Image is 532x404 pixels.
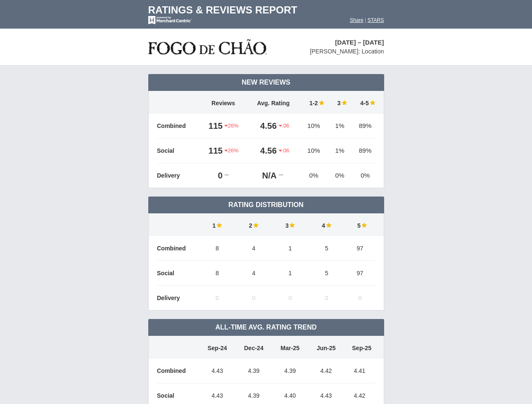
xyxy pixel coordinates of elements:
[199,91,248,114] td: Reviews
[272,336,308,359] td: Mar-25
[148,37,267,57] img: stars-fogo-de-chao-logo-50.png
[225,122,238,130] span: 26%
[157,261,199,286] td: Social
[199,359,236,383] td: 4.43
[272,236,309,261] td: 1
[272,261,309,286] td: 1
[308,236,345,261] td: 5
[199,114,225,138] td: 115
[335,39,384,46] span: [DATE] – [DATE]
[325,222,331,228] img: star-full-15.png
[299,163,329,188] td: 0%
[157,114,199,138] td: Combined
[199,213,236,236] td: 1
[252,222,259,228] img: star-full-15.png
[248,114,279,138] td: 4.56
[235,261,272,286] td: 4
[365,17,366,23] span: |
[225,147,238,154] span: 26%
[199,163,225,188] td: 0
[157,236,199,261] td: Combined
[345,261,375,286] td: 97
[148,74,384,91] td: New Reviews
[351,91,375,114] td: 4-5
[252,295,255,301] span: 0
[344,336,375,359] td: Sep-25
[279,122,289,130] span: .06
[345,213,375,236] td: 5
[329,114,351,138] td: 1%
[235,336,272,359] td: Dec-24
[279,147,289,154] span: .06
[367,17,384,23] a: STARS
[299,138,329,163] td: 10%
[148,197,384,213] td: Rating Distribution
[289,222,295,228] img: star-full-15.png
[235,213,272,236] td: 2
[318,100,324,106] img: star-full-15.png
[157,163,199,188] td: Delivery
[272,359,308,383] td: 4.39
[351,138,375,163] td: 89%
[325,295,328,301] span: 0
[157,138,199,163] td: Social
[299,91,329,114] td: 1-2
[216,295,219,301] span: 0
[351,114,375,138] td: 89%
[235,236,272,261] td: 4
[361,222,367,228] img: star-full-15.png
[248,91,299,114] td: Avg. Rating
[344,359,375,383] td: 4.41
[358,295,362,301] span: 0
[329,163,351,188] td: 0%
[157,359,199,383] td: Combined
[199,336,236,359] td: Sep-24
[248,138,279,163] td: 4.56
[199,138,225,163] td: 115
[235,359,272,383] td: 4.39
[272,213,309,236] td: 3
[199,261,236,286] td: 8
[216,222,222,228] img: star-full-15.png
[299,114,329,138] td: 10%
[148,319,384,336] td: All-Time Avg. Rating Trend
[310,48,384,55] span: [PERSON_NAME]: Location
[308,336,344,359] td: Jun-25
[157,286,199,311] td: Delivery
[341,100,347,106] img: star-full-15.png
[350,17,364,23] a: Share
[329,138,351,163] td: 1%
[248,163,279,188] td: N/A
[329,91,351,114] td: 3
[369,100,375,106] img: star-full-15.png
[308,261,345,286] td: 5
[289,295,292,301] span: 0
[351,163,375,188] td: 0%
[308,213,345,236] td: 4
[308,359,344,383] td: 4.42
[345,236,375,261] td: 97
[148,16,192,24] img: mc-powered-by-logo-white-103.png
[199,236,236,261] td: 8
